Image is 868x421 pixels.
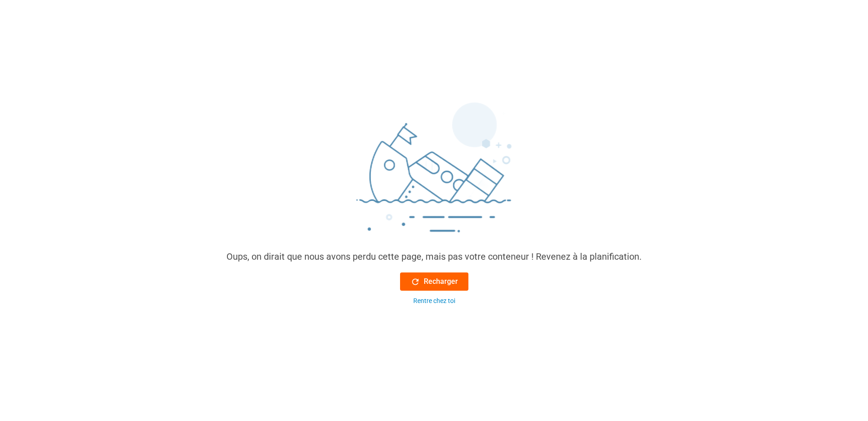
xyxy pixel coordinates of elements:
font: Recharger [424,276,458,287]
div: Rentre chez toi [413,296,455,306]
img: sinking_ship.png [298,98,571,250]
div: Oups, on dirait que nous avons perdu cette page, mais pas votre conteneur ! Revenez à la planific... [226,250,642,263]
button: Rentre chez toi [400,296,468,306]
button: Recharger [400,272,468,291]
